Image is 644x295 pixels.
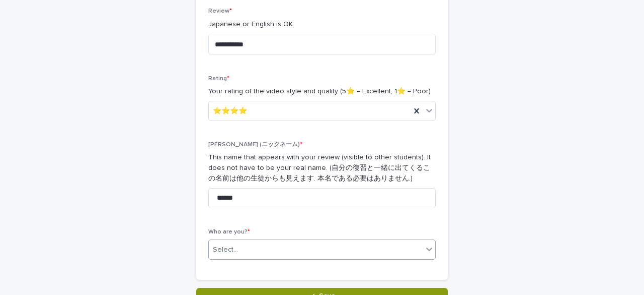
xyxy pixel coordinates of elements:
span: Review [208,8,232,14]
p: Japanese or English is OK. [208,19,436,30]
p: Your rating of the video style and quality (5⭐️ = Excellent, 1⭐️ = Poor) [208,86,436,97]
span: [PERSON_NAME] (ニックネーム) [208,142,302,148]
span: Rating [208,76,229,82]
span: Who are you? [208,229,250,235]
span: ⭐️⭐️⭐️⭐️ [213,106,247,116]
div: Select... [213,245,238,255]
p: This name that appears with your review (visible to other students). It does not have to be your ... [208,152,436,184]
